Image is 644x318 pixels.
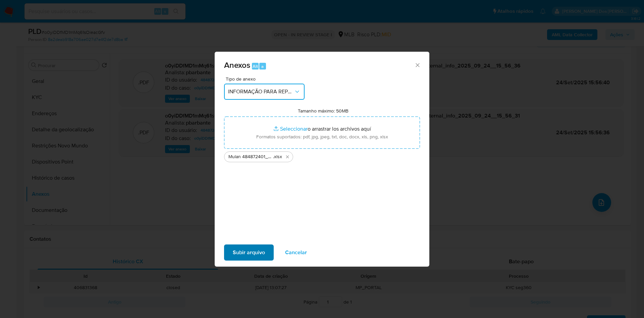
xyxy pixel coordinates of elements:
[283,153,291,161] button: Eliminar Mulan 484872401_2025_09_23_17_14_36.xlsx
[298,108,348,114] label: Tamanho máximo: 50MB
[224,59,250,71] span: Anexos
[224,84,305,100] button: INFORMAÇÃO PARA REPORTE - COAF
[253,63,258,70] span: Alt
[228,153,273,160] span: Mulan 484872401_2025_09_23_17_14_36
[285,245,307,260] span: Cancelar
[273,153,282,160] span: .xlsx
[233,245,265,260] span: Subir arquivo
[261,63,264,70] span: a
[276,244,316,261] button: Cancelar
[224,149,420,162] ul: Archivos seleccionados
[226,77,306,81] span: Tipo de anexo
[414,62,420,68] button: Cerrar
[228,88,294,95] span: INFORMAÇÃO PARA REPORTE - COAF
[224,244,274,261] button: Subir arquivo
